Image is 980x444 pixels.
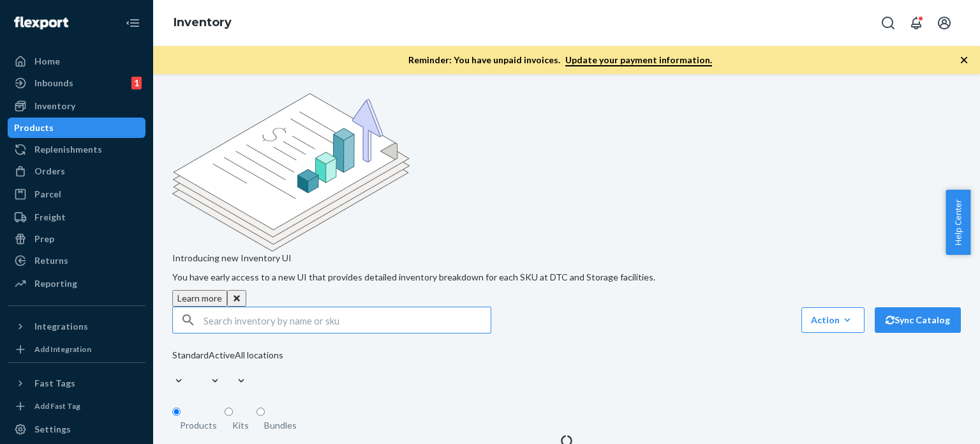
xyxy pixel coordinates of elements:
a: Orders [8,161,145,181]
a: Freight [8,207,145,227]
p: Reminder: You have unpaid invoices. [408,54,712,66]
div: Add Fast Tag [34,401,80,411]
input: Search inventory by name or sku [204,307,491,333]
button: Help Center [946,190,970,255]
button: Open notifications [903,10,929,36]
button: Action [801,307,865,333]
input: Active [209,362,210,374]
div: Bundles [264,419,297,432]
div: Fast Tags [34,377,75,390]
div: Inventory [34,100,75,112]
p: Introducing new Inventory UI [172,252,961,264]
div: Returns [34,254,68,267]
input: Kits [225,408,233,416]
div: Integrations [34,320,88,333]
div: Action [811,314,855,326]
div: Add Integration [34,344,91,355]
a: Inventory [8,96,145,116]
input: Standard [172,362,174,374]
a: Inbounds1 [8,73,145,93]
a: Replenishments [8,139,145,160]
a: Returns [8,250,145,271]
button: Sync Catalog [875,307,961,333]
div: Inbounds [34,77,73,89]
div: Standard [172,349,209,362]
a: Prep [8,229,145,249]
a: Add Fast Tag [8,399,145,414]
div: Reporting [34,277,77,290]
input: Bundles [256,408,265,416]
button: Close [227,290,246,307]
input: Products [172,408,181,416]
ol: breadcrumbs [163,4,242,42]
a: Home [8,51,145,72]
a: Products [8,118,145,138]
div: Products [180,419,217,432]
div: Orders [34,165,65,178]
a: Settings [8,419,145,440]
div: Prep [34,233,54,245]
button: Open Search Box [875,10,901,36]
input: All locations [235,362,236,374]
div: All locations [235,349,283,362]
img: new-reports-banner-icon.82668bd98b6a51aee86340f2a7b77ae3.png [172,93,410,252]
a: Add Integration [8,342,145,357]
div: Settings [34,423,71,436]
a: Inventory [174,15,232,29]
p: You have early access to a new UI that provides detailed inventory breakdown for each SKU at DTC ... [172,271,961,284]
div: Active [209,349,235,362]
a: Reporting [8,273,145,294]
button: Fast Tags [8,373,145,394]
div: Products [14,121,54,134]
div: Freight [34,211,66,224]
div: Parcel [34,188,61,201]
a: Parcel [8,184,145,204]
div: Replenishments [34,143,102,156]
button: Open account menu [932,10,957,36]
div: Home [34,55,60,68]
div: 1 [131,77,142,89]
button: Integrations [8,316,145,337]
div: Kits [232,419,249,432]
a: Update your payment information. [565,54,712,66]
button: Close Navigation [120,10,145,36]
img: Flexport logo [14,17,68,29]
button: Learn more [172,290,227,307]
